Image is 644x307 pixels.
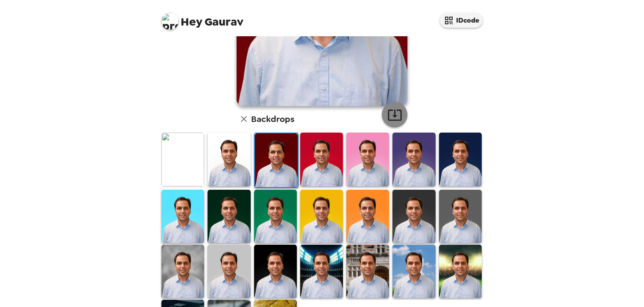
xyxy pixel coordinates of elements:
span: Gaurav [161,9,243,28]
img: profile pic [161,13,179,30]
span: Hey [181,14,202,29]
button: IDcode [440,13,483,28]
h6: Backdrops [251,112,294,126]
img: Original [161,133,204,186]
